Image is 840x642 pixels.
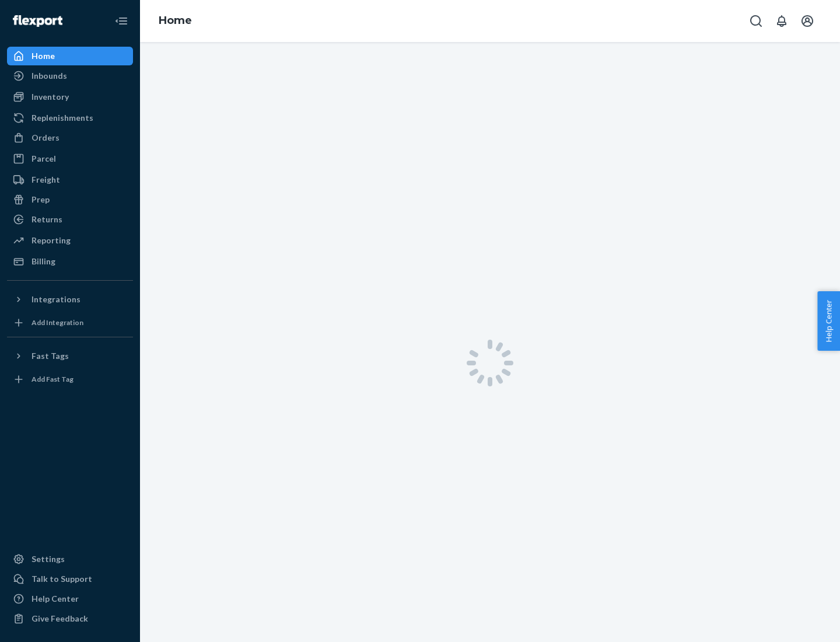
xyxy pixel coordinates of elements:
div: Fast Tags [32,350,69,362]
div: Integrations [32,294,80,305]
div: Billing [32,256,55,267]
a: Freight [7,170,133,189]
div: Parcel [32,153,56,165]
a: Inbounds [7,67,133,85]
div: Returns [32,214,62,225]
div: Reporting [32,235,71,246]
a: Help Center [7,589,133,608]
button: Help Center [817,291,840,351]
button: Open notifications [770,9,793,33]
div: Inventory [32,91,69,103]
div: Settings [32,553,65,565]
a: Home [7,47,133,65]
button: Open account menu [796,9,819,33]
a: Billing [7,252,133,271]
a: Reporting [7,231,133,250]
button: Talk to Support [7,570,133,588]
a: Prep [7,190,133,209]
button: Fast Tags [7,347,133,365]
a: Orders [7,128,133,147]
div: Prep [32,194,50,205]
ol: breadcrumbs [149,4,201,38]
div: Inbounds [32,70,67,82]
div: Orders [32,132,60,144]
a: Add Integration [7,313,133,332]
a: Home [159,14,192,27]
button: Close Navigation [110,9,133,33]
div: Help Center [32,593,79,605]
button: Integrations [7,290,133,309]
div: Add Fast Tag [32,374,73,384]
div: Home [32,50,55,62]
a: Returns [7,210,133,229]
a: Replenishments [7,109,133,127]
a: Parcel [7,149,133,168]
div: Replenishments [32,112,93,124]
button: Give Feedback [7,609,133,628]
a: Inventory [7,88,133,106]
button: Open Search Box [744,9,768,33]
div: Talk to Support [32,573,92,585]
div: Add Integration [32,317,83,327]
div: Give Feedback [32,613,88,624]
a: Settings [7,550,133,568]
a: Add Fast Tag [7,370,133,389]
img: Flexport logo [13,15,62,27]
div: Freight [32,174,60,186]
